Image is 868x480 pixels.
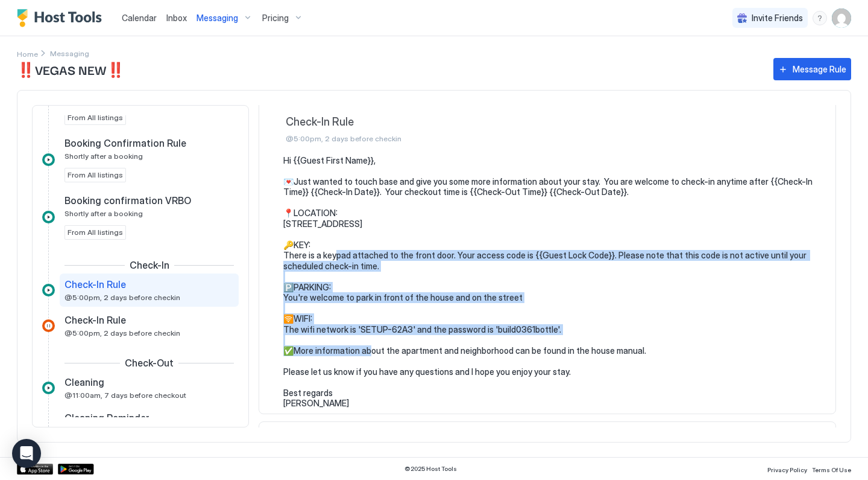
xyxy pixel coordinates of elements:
span: Check-In Rule [286,115,823,129]
div: Open Intercom Messenger [12,439,41,468]
span: @11:00am, 7 days before checkout [64,391,186,400]
span: Shortly after a booking [64,152,143,161]
div: User profile [832,8,851,28]
div: menu [813,11,827,25]
span: From All listings [68,112,123,123]
span: Cleaning [64,376,104,388]
span: Calendar [122,13,157,23]
a: App Store [17,464,53,475]
a: Calendar [122,11,157,24]
span: Cleaning Reminder [64,412,149,424]
span: @5:00pm, 2 days before checkin [64,293,180,302]
div: Breadcrumb [17,47,38,60]
span: From All listings [68,227,123,238]
span: From All listings [68,170,123,181]
a: Google Play Store [58,464,94,475]
span: ‼️VEGAS NEW‼️ [17,60,761,78]
span: Check-In [130,259,169,271]
pre: Hi {{Guest First Name}}, 💌Just wanted to touch base and give you some more information about your... [283,155,823,409]
span: Check-In Rule [64,278,126,290]
span: Check-In Rule [64,314,126,326]
button: Check-InCheck-In Rule@5:00pm, 2 days before checkin [259,77,835,155]
span: Privacy Policy [767,466,807,473]
a: Privacy Policy [767,462,807,475]
span: Terms Of Use [812,466,851,473]
span: © 2025 Host Tools [404,465,457,473]
span: Booking Confirmation Rule [64,137,186,149]
span: Booking confirmation VRBO [64,194,191,206]
span: Pricing [262,13,289,24]
span: Breadcrumb [50,49,89,58]
span: Home [17,50,38,59]
section: Check-InCheck-In Rule@5:00pm, 2 days before checkin [259,155,835,421]
span: Invite Friends [752,13,803,24]
span: Check-Out [125,357,174,369]
a: Inbox [166,11,187,24]
button: Message Rule [773,58,851,80]
span: Shortly after a booking [64,209,143,218]
a: Home [17,47,38,60]
div: Message Rule [793,63,846,75]
span: Messaging [197,13,238,24]
span: Inbox [166,13,187,23]
a: Host Tools Logo [17,9,107,27]
a: Terms Of Use [812,462,851,475]
span: @5:00pm, 2 days before checkin [64,328,180,338]
span: @5:00pm, 2 days before checkin [286,134,823,143]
